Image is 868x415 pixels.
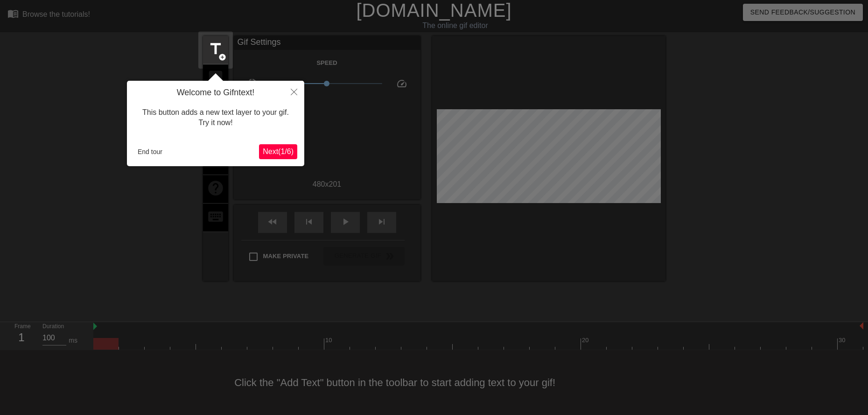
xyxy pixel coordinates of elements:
button: Close [284,81,304,102]
div: This button adds a new text layer to your gif. Try it now! [134,98,297,138]
h4: Welcome to Gifntext! [134,88,297,98]
span: Next ( 1 / 6 ) [263,148,294,155]
button: End tour [134,145,166,159]
button: Next [259,144,297,159]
